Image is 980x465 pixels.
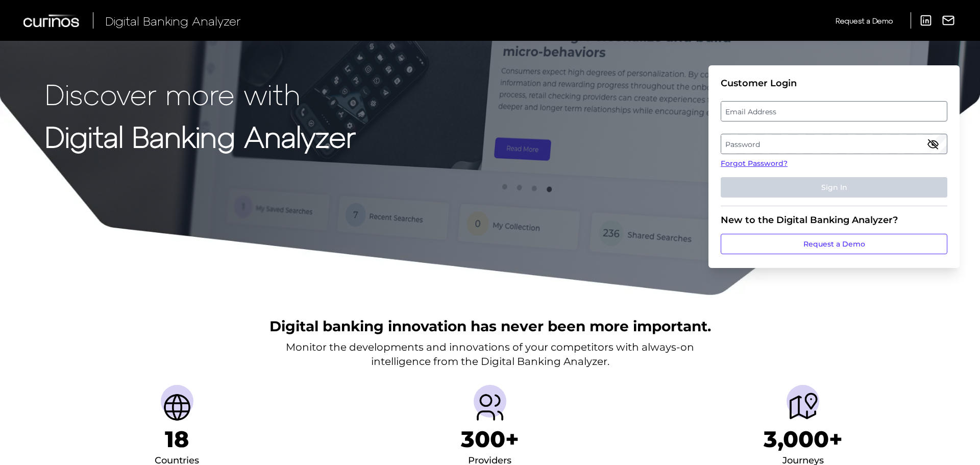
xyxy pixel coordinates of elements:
img: Providers [474,391,506,424]
img: Curinos [23,14,81,27]
span: Request a Demo [836,16,893,25]
p: Discover more with [45,78,356,110]
img: Countries [161,391,193,424]
h2: Digital banking innovation has never been more important. [269,316,711,336]
img: Journeys [787,391,819,424]
a: Request a Demo [836,12,893,29]
h1: 18 [165,426,189,453]
button: Sign In [721,177,947,198]
span: Digital Banking Analyzer [105,13,241,28]
label: Password [721,135,946,153]
div: New to the Digital Banking Analyzer? [721,214,947,226]
h1: 3,000+ [764,426,843,453]
a: Request a Demo [721,234,947,254]
strong: Digital Banking Analyzer [45,119,356,153]
a: Forgot Password? [721,158,947,169]
h1: 300+ [461,426,519,453]
p: Monitor the developments and innovations of your competitors with always-on intelligence from the... [286,340,694,369]
label: Email Address [721,102,946,120]
div: Customer Login [721,78,947,89]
